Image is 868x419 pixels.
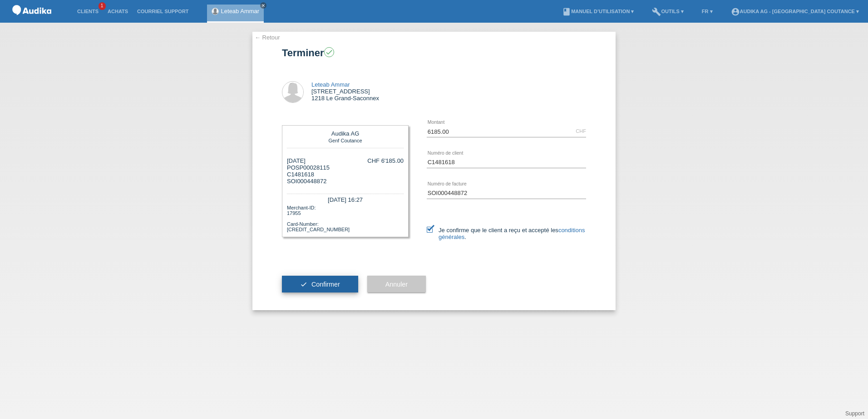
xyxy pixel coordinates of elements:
i: build [652,7,661,16]
a: Achats [103,9,133,14]
span: Confirmer [311,281,340,288]
button: Annuler [367,276,426,293]
a: conditions générales [439,227,585,240]
a: account_circleAudika AG - [GEOGRAPHIC_DATA] Coutance ▾ [726,9,863,14]
div: [DATE] POSP00028115 [287,157,330,185]
div: Genf Coutance [289,137,401,143]
span: Annuler [385,281,408,288]
button: check Confirmer [282,276,358,293]
a: buildOutils ▾ [647,9,688,14]
a: FR ▾ [697,9,717,14]
div: [DATE] 16:27 [287,194,404,204]
h1: Terminer [282,47,586,58]
a: Leteab Ammar [221,8,260,15]
a: POS — MF Group [9,18,54,24]
a: close [260,2,266,9]
a: Courriel Support [133,9,193,14]
a: Support [845,410,864,417]
label: Je confirme que le client a reçu et accepté les . [427,227,586,240]
div: CHF [576,128,586,134]
i: check [325,48,333,56]
a: ← Retour [255,34,280,41]
a: Leteab Ammar [311,81,350,88]
div: [STREET_ADDRESS] 1218 Le Grand-Saconnex [311,81,379,102]
i: check [300,281,307,288]
i: account_circle [731,7,740,16]
div: Merchant-ID: 17955 Card-Number: [CREDIT_CARD_NUMBER] [287,204,404,232]
span: SOI000448872 [287,178,326,185]
i: book [562,7,571,16]
span: 1 [99,2,106,10]
i: close [261,3,266,8]
div: CHF 6'185.00 [367,157,404,164]
a: bookManuel d’utilisation ▾ [557,9,638,14]
span: C1481618 [287,171,314,178]
div: Audika AG [289,130,401,137]
a: Clients [73,9,103,14]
